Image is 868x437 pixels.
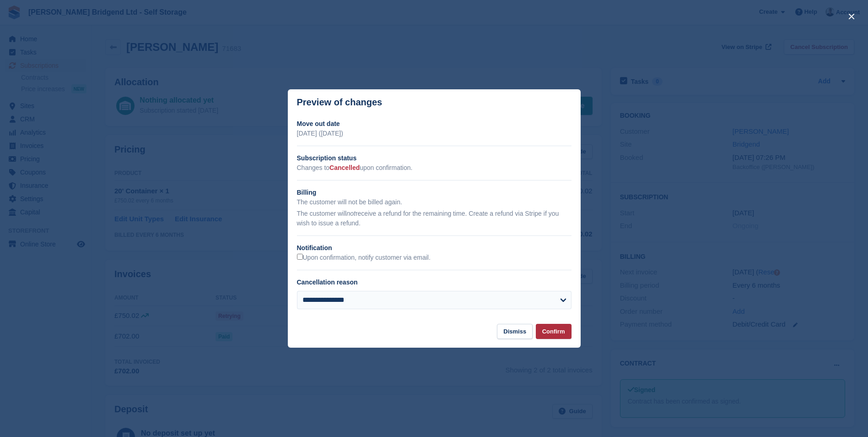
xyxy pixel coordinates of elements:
[297,243,571,253] h2: Notification
[536,324,571,339] button: Confirm
[297,279,358,286] label: Cancellation reason
[297,254,431,262] label: Upon confirmation, notify customer via email.
[297,188,571,197] h2: Billing
[329,164,360,171] span: Cancelled
[297,163,571,173] p: Changes to upon confirmation.
[844,9,859,24] button: close
[297,153,571,163] h2: Subscription status
[297,119,571,129] h2: Move out date
[297,209,571,228] p: The customer will receive a refund for the remaining time. Create a refund via Stripe if you wish...
[497,324,533,339] button: Dismiss
[297,97,383,108] p: Preview of changes
[297,197,571,207] p: The customer will not be billed again.
[297,254,303,260] input: Upon confirmation, notify customer via email.
[297,129,571,138] p: [DATE] ([DATE])
[346,210,355,217] em: not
